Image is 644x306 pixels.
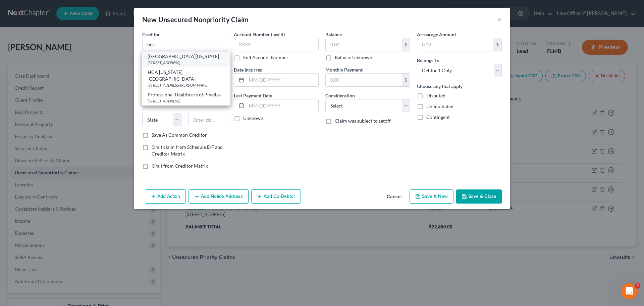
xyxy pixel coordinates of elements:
[243,115,263,122] label: Unknown
[410,189,453,204] button: Save & New
[326,38,402,51] input: 0.00
[152,132,207,138] label: Save As Common Creditor
[142,32,160,37] span: Creditor
[325,92,355,99] label: Consideration
[417,57,439,63] span: Belongs To
[142,38,227,51] input: Search creditor by name...
[142,15,249,24] div: New Unsecured Nonpriority Claim
[234,38,319,51] input: XXXX
[148,53,225,60] div: [GEOGRAPHIC_DATA][US_STATE]
[335,118,391,124] span: Claim was subject to setoff
[247,74,318,86] input: MM/DD/YYYY
[426,114,450,120] span: Contingent
[402,38,410,51] div: $
[381,190,407,204] button: Cancel
[148,82,225,88] div: [STREET_ADDRESS][PERSON_NAME]
[326,74,402,86] input: 0.00
[456,189,502,204] button: Save & Close
[635,283,640,289] span: 4
[325,66,363,73] label: Monthly Payment
[426,93,445,98] span: Disputed
[426,103,453,109] span: Unliquidated
[189,189,249,204] button: Add Notice Address
[251,189,301,204] button: Add Co-Debtor
[152,144,223,157] span: Omit claim from Schedule E/F and Creditor Matrix
[234,31,285,38] label: Account Number (last 4)
[234,92,272,99] label: Last Payment Date
[152,163,208,169] span: Omit from Creditor Matrix
[148,91,225,98] div: Professional Healthcare of Pinellas
[243,54,288,61] label: Full Account Number
[417,83,463,90] label: Choose any that apply
[247,99,318,112] input: MM/DD/YYYY
[417,38,493,51] input: 0.00
[493,38,501,51] div: $
[188,113,227,126] input: Enter zip...
[234,66,263,73] label: Date Incurred
[402,74,410,86] div: $
[148,60,225,65] div: [STREET_ADDRESS]
[148,98,225,104] div: [STREET_ADDRESS]
[335,54,372,61] label: Balance Unknown
[145,189,186,204] button: Add Action
[417,31,456,38] label: Arrearage Amount
[325,31,342,38] label: Balance
[621,283,637,299] iframe: Intercom live chat
[497,15,502,24] button: ×
[148,69,225,82] div: HCA [US_STATE][GEOGRAPHIC_DATA]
